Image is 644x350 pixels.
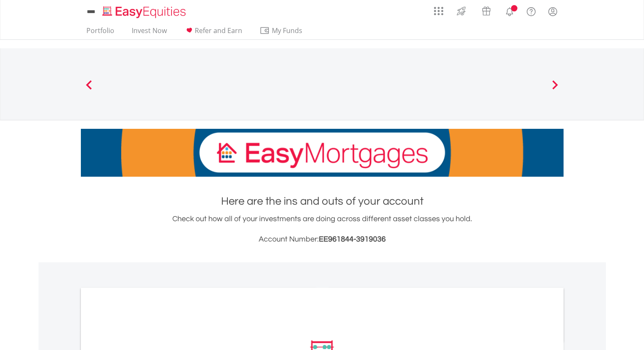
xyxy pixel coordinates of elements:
[319,235,386,243] span: EE961844-3919036
[434,6,443,16] img: grid-menu-icon.svg
[260,25,315,36] span: My Funds
[81,194,564,209] h1: Here are the ins and outs of your account
[81,213,564,245] div: Check out how all of your investments are doing across different asset classes you hold.
[520,2,542,19] a: FAQ's and Support
[195,26,242,35] span: Refer and Earn
[81,129,564,177] img: EasyMortage Promotion Banner
[474,2,499,18] a: Vouchers
[454,4,468,18] img: thrive-v2.svg
[479,4,493,18] img: vouchers-v2.svg
[83,26,118,39] a: Portfolio
[81,233,564,245] h3: Account Number:
[428,2,449,16] a: AppsGrid
[128,26,170,39] a: Invest Now
[181,26,246,39] a: Refer and Earn
[99,2,189,19] a: Home page
[101,5,189,19] img: EasyEquities_Logo.png
[542,2,564,21] a: My Profile
[499,2,520,19] a: Notifications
